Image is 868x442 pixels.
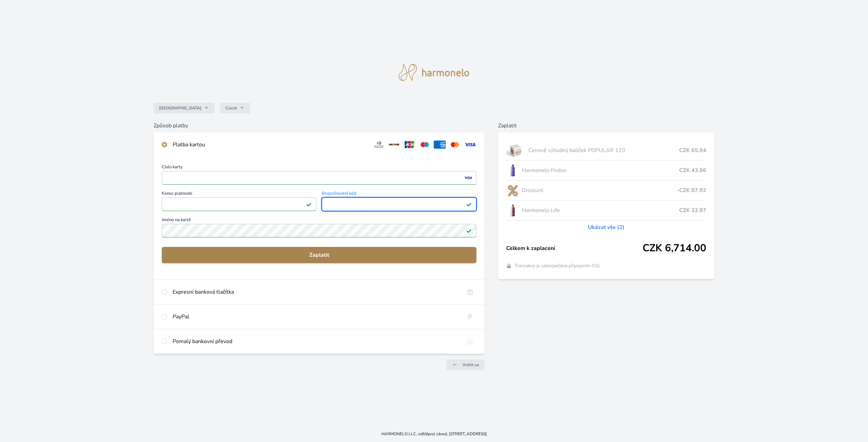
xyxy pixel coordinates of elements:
[418,141,431,149] img: maestro.svg
[514,262,601,269] span: Transakce je zabezpečena připojením SSL
[173,337,458,345] div: Pomalý bankovní převod
[388,141,400,149] img: discover.svg
[506,244,642,252] span: Celkem k zaplacení
[173,141,367,149] div: Platba kartou
[464,313,476,321] img: paypal.svg
[462,362,479,367] span: Vrátit se
[403,141,416,149] img: jcb.svg
[399,64,469,81] img: logo.svg
[434,141,446,149] img: amex.svg
[522,206,679,214] span: Harmonelo Life
[528,146,679,154] span: Cenově výhodný balíček POPULAR 120
[449,141,461,149] img: mc.svg
[522,186,676,194] span: Discount
[165,199,313,209] iframe: Iframe pro datum vypršení platnosti
[167,251,471,259] span: Zaplatit
[643,242,706,254] span: CZK 6,714.00
[162,218,476,224] span: Jméno na kartě
[679,206,706,214] span: CZK 32.97
[162,165,476,171] span: Číslo karty
[506,202,519,219] img: CLEAN_LIFE_se_stinem_x-lo.jpg
[466,228,472,233] img: Platné pole
[463,175,473,181] img: visa
[506,182,519,199] img: discount-lo.png
[159,105,201,111] span: [GEOGRAPHIC_DATA]
[225,105,237,111] span: Czech
[679,166,706,174] span: CZK 43.96
[464,337,476,345] img: bankTransfer_IBAN.svg
[464,141,476,149] img: visa.svg
[173,288,458,296] div: Expresní banková tlačítka
[446,359,485,370] a: Vrátit se
[373,141,385,149] img: diners.svg
[306,202,312,207] img: Platné pole
[162,247,476,263] button: Zaplatit
[498,122,714,130] h6: Zaplatit
[173,313,458,321] div: PayPal
[322,191,476,197] span: Bezpečnostní kód
[588,223,625,231] a: Ukázat vše (2)
[506,142,526,159] img: popular.jpg
[466,202,472,207] img: Platné pole
[162,224,476,237] input: Jméno na kartěPlatné pole
[154,122,485,130] h6: Způsob platby
[162,191,316,197] span: Konec platnosti
[220,103,250,113] button: Czech
[506,162,519,179] img: CLEAN_PROBIO_se_stinem_x-lo.jpg
[679,146,706,154] span: CZK 65.94
[677,186,706,194] span: -CZK 87.92
[154,103,215,113] button: [GEOGRAPHIC_DATA]
[522,166,679,174] span: Harmonelo Probio
[464,288,476,296] img: onlineBanking_CZ.svg
[325,199,473,209] iframe: Iframe pro bezpečnostní kód
[165,173,473,183] iframe: Iframe pro číslo karty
